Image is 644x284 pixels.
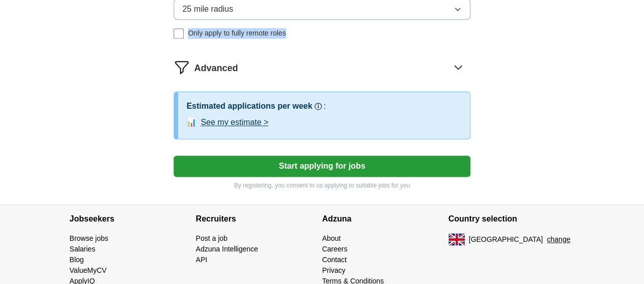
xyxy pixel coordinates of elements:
h4: Country selection [449,205,575,233]
img: UK flag [449,233,465,245]
a: Browse jobs [70,234,108,242]
button: See my estimate > [201,116,268,129]
a: Adzuna Intelligence [196,245,258,253]
a: Privacy [322,266,346,274]
a: Post a job [196,234,228,242]
a: Careers [322,245,348,253]
span: 25 mile radius [182,3,233,15]
span: Only apply to fully remote roles [188,28,286,39]
img: filter [174,59,190,75]
span: [GEOGRAPHIC_DATA] [469,234,543,245]
a: Salaries [70,245,96,253]
input: Only apply to fully remote roles [174,28,184,39]
h3: Estimated applications per week [186,100,312,112]
h3: : [324,100,326,112]
a: ValueMyCV [70,266,107,274]
button: Start applying for jobs [174,155,470,177]
a: API [196,256,208,264]
p: By registering, you consent to us applying to suitable jobs for you [174,181,470,190]
a: Contact [322,256,347,264]
span: 📊 [186,116,197,129]
span: Advanced [194,61,238,75]
a: About [322,234,341,242]
a: Blog [70,256,84,264]
button: change [547,234,570,245]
